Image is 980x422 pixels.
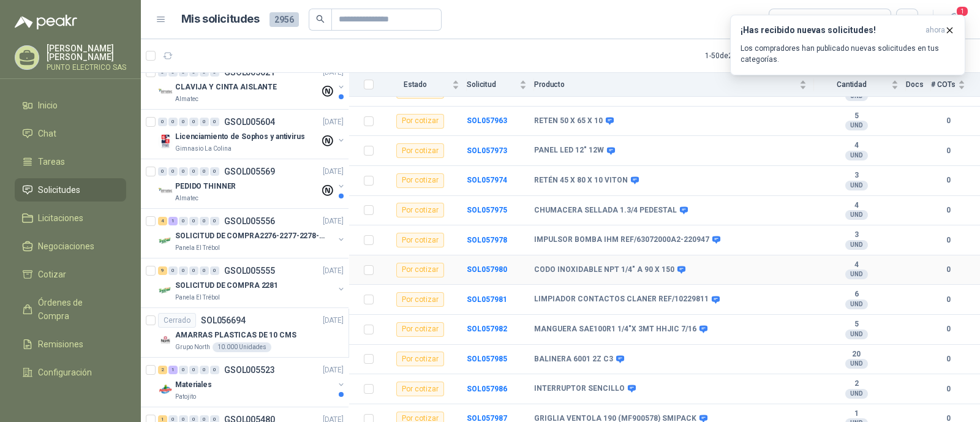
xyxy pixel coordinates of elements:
[175,144,232,154] p: Gimnasio La Colina
[705,46,785,66] div: 1 - 50 de 2609
[396,352,444,366] div: Por cotizar
[168,366,178,374] div: 1
[181,10,260,28] h1: Mis solicitudes
[175,230,328,242] p: SOLICITUD DE COMPRA2276-2277-2278-2284-2285-
[15,361,126,384] a: Configuración
[534,325,696,334] b: MANGUERA SAE100R1 1/4"X 3MT HHJIC 7/16
[224,366,275,374] p: GSOL005523
[534,384,625,394] b: INTERRUPTOR SENCILLO
[323,265,344,277] p: [DATE]
[467,116,507,125] a: SOL057963
[534,73,814,97] th: Producto
[741,43,955,65] p: Los compradores han publicado nuevas solicitudes en tus categorías.
[396,263,444,277] div: Por cotizar
[534,176,628,186] b: RETÉN 45 X 80 X 10 VITON
[189,366,198,374] div: 0
[158,382,173,397] img: Company Logo
[381,80,450,89] span: Estado
[931,175,965,186] b: 0
[931,205,965,216] b: 0
[323,116,344,128] p: [DATE]
[534,116,603,126] b: RETEN 50 X 65 X 10
[158,263,346,303] a: 9 0 0 0 0 0 GSOL005555[DATE] Company LogoSOLICITUD DE COMPRA 2281Panela El Trébol
[534,265,674,275] b: CODO INOXIDABLE NPT 1/4" A 90 X 150
[845,240,868,250] div: UND
[396,173,444,188] div: Por cotizar
[158,118,167,126] div: 0
[956,6,969,17] span: 1
[814,260,899,270] b: 4
[224,68,275,77] p: GSOL005621
[467,236,507,244] a: SOL057978
[224,118,275,126] p: GSOL005604
[189,118,198,126] div: 0
[200,366,209,374] div: 0
[931,294,965,306] b: 0
[534,80,797,89] span: Producto
[158,214,346,253] a: 4 1 0 0 0 0 GSOL005556[DATE] Company LogoSOLICITUD DE COMPRA2276-2277-2278-2284-2285-Panela El Tr...
[38,268,66,281] span: Cotizar
[814,141,899,151] b: 4
[15,235,126,258] a: Negociaciones
[175,194,198,203] p: Almatec
[396,322,444,337] div: Por cotizar
[845,151,868,160] div: UND
[15,263,126,286] a: Cotizar
[158,313,196,328] div: Cerrado
[175,280,278,292] p: SOLICITUD DE COMPRA 2281
[316,15,325,23] span: search
[210,118,219,126] div: 0
[15,389,126,412] a: Manuales y ayuda
[158,167,167,176] div: 0
[730,15,965,75] button: ¡Has recibido nuevas solicitudes!ahora Los compradores han publicado nuevas solicitudes en tus ca...
[158,233,173,248] img: Company Logo
[141,308,349,358] a: CerradoSOL056694[DATE] Company LogoAMARRAS PLASTICAS DE 10 CMSGrupo North10.000 Unidades
[179,366,188,374] div: 0
[777,13,802,26] div: Todas
[467,176,507,184] a: SOL057974
[534,146,604,156] b: PANEL LED 12" 12W
[158,184,173,198] img: Company Logo
[15,291,126,328] a: Órdenes de Compra
[175,94,198,104] p: Almatec
[396,233,444,247] div: Por cotizar
[38,296,115,323] span: Órdenes de Compra
[396,203,444,217] div: Por cotizar
[534,355,613,364] b: BALINERA 6001 2Z C3
[15,150,126,173] a: Tareas
[845,210,868,220] div: UND
[158,164,346,203] a: 0 0 0 0 0 0 GSOL005569[DATE] Company LogoPEDIDO THINNERAlmatec
[931,383,965,395] b: 0
[467,295,507,304] a: SOL057981
[467,385,507,393] a: SOL057986
[158,366,167,374] div: 2
[323,364,344,376] p: [DATE]
[15,15,77,29] img: Logo peakr
[168,266,178,275] div: 0
[396,114,444,129] div: Por cotizar
[931,323,965,335] b: 0
[158,363,346,402] a: 2 1 0 0 0 0 GSOL005523[DATE] Company LogoMaterialesPatojito
[467,146,507,155] a: SOL057973
[396,382,444,396] div: Por cotizar
[175,181,236,192] p: PEDIDO THINNER
[38,239,94,253] span: Negociaciones
[814,290,899,300] b: 6
[175,330,296,341] p: AMARRAS PLASTICAS DE 10 CMS
[467,265,507,274] a: SOL057980
[943,9,965,31] button: 1
[467,73,534,97] th: Solicitud
[814,379,899,389] b: 2
[814,320,899,330] b: 5
[175,379,212,391] p: Materiales
[845,269,868,279] div: UND
[467,355,507,363] a: SOL057985
[15,94,126,117] a: Inicio
[396,143,444,158] div: Por cotizar
[179,167,188,176] div: 0
[15,206,126,230] a: Licitaciones
[845,359,868,369] div: UND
